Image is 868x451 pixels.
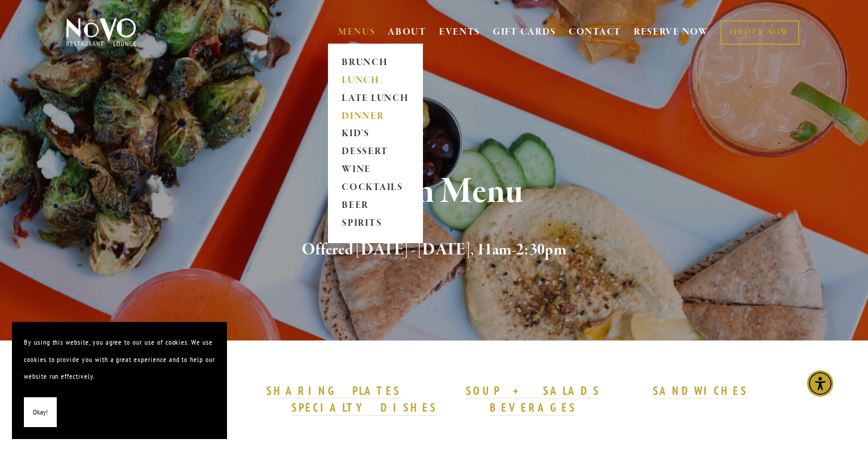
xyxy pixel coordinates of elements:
[292,400,437,415] strong: SPECIALTY DISHES
[490,400,577,416] a: BEVERAGES
[338,143,413,161] a: DESSERT
[807,370,833,397] div: Accessibility Menu
[24,334,215,385] p: By using this website, you agree to our use of cookies. We use cookies to provide you with a grea...
[653,383,749,398] strong: SANDWICHES
[86,238,783,263] h2: Offered [DATE] - [DATE], 11am-2:30pm
[439,26,480,38] a: EVENTS
[338,108,413,125] a: DINNER
[338,125,413,143] a: KID'S
[720,20,799,45] a: ORDER NOW
[338,26,376,38] a: MENUS
[569,21,621,44] a: CONTACT
[338,179,413,197] a: COCKTAILS
[490,400,577,415] strong: BEVERAGES
[33,404,48,421] span: Okay!
[24,397,57,428] button: Okay!
[338,161,413,179] a: WINE
[64,17,139,47] img: Novo Restaurant &amp; Lounge
[653,383,749,399] a: SANDWICHES
[338,72,413,90] a: LUNCH
[338,54,413,72] a: BRUNCH
[388,26,427,38] a: ABOUT
[338,215,413,233] a: SPIRITS
[493,21,556,44] a: GIFT CARDS
[292,400,437,416] a: SPECIALTY DISHES
[266,383,400,399] a: SHARING PLATES
[634,21,709,44] a: RESERVE NOW
[466,383,600,398] strong: SOUP + SALADS
[266,383,400,398] strong: SHARING PLATES
[338,90,413,108] a: LATE LUNCH
[466,383,600,399] a: SOUP + SALADS
[86,173,783,211] h1: Lunch Menu
[12,322,227,439] section: Cookie banner
[338,197,413,215] a: BEER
